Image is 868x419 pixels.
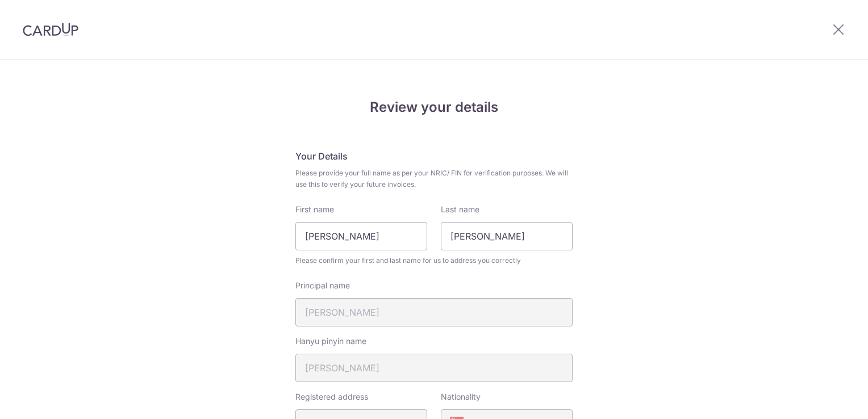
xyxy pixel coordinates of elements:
[441,222,573,250] input: Last name
[23,23,78,36] img: CardUp
[295,97,573,118] h4: Review your details
[795,385,857,413] iframe: Opens a widget where you can find more information
[441,204,479,215] label: Last name
[295,391,368,403] label: Registered address
[295,255,573,266] span: Please confirm your first and last name for us to address you correctly
[295,204,334,215] label: First name
[295,336,366,347] label: Hanyu pinyin name
[295,167,573,190] span: Please provide your full name as per your NRIC/ FIN for verification purposes. We will use this t...
[295,222,427,250] input: First Name
[295,280,350,291] label: Principal name
[441,391,481,403] label: Nationality
[295,149,573,163] h5: Your Details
